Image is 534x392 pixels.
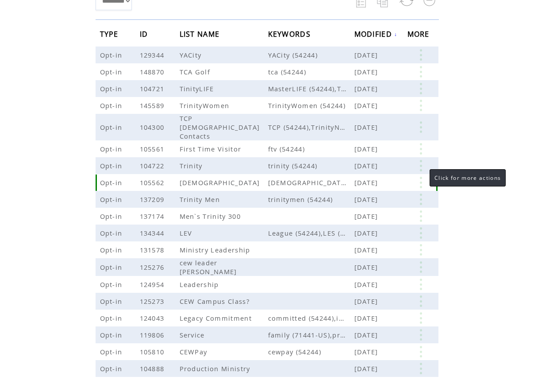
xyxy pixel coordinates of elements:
[180,67,213,76] span: TCA Golf
[268,50,354,59] span: YACity (54244)
[354,280,380,289] span: [DATE]
[407,27,432,43] span: MORE
[268,330,354,339] span: family (71441-US),prayer (71441-Ca),serve (71441-Ca),Trinity (71441-US),volunteer (71441-Ca)
[100,50,125,59] span: Opt-in
[180,330,207,339] span: Service
[354,31,398,37] a: MODIFIED↓
[140,245,167,254] span: 131578
[100,31,121,36] a: TYPE
[354,84,380,93] span: [DATE]
[100,84,125,93] span: Opt-in
[140,330,167,339] span: 119806
[354,161,380,170] span: [DATE]
[268,67,354,76] span: tca (54244)
[268,123,354,132] span: TCP (54244),TrinityNews (54244)
[180,27,222,43] span: LIST NAME
[100,101,125,110] span: Opt-in
[180,31,222,36] a: LIST NAME
[268,229,354,237] span: League (54244),LES (54244),LEV (54244)
[140,178,167,187] span: 105562
[354,212,380,221] span: [DATE]
[268,144,354,153] span: ftv (54244)
[100,27,121,43] span: TYPE
[180,314,254,322] span: Legacy Commitment
[354,144,380,153] span: [DATE]
[180,178,262,187] span: [DEMOGRAPHIC_DATA]
[100,195,125,204] span: Opt-in
[100,364,125,373] span: Opt-in
[180,258,239,276] span: cew leader [PERSON_NAME]
[140,195,167,204] span: 137209
[354,195,380,204] span: [DATE]
[354,245,380,254] span: [DATE]
[100,67,125,76] span: Opt-in
[140,212,167,221] span: 137174
[354,263,380,272] span: [DATE]
[354,364,380,373] span: [DATE]
[100,314,125,322] span: Opt-in
[100,229,125,237] span: Opt-in
[354,67,380,76] span: [DATE]
[268,161,354,170] span: trinity (54244)
[140,144,167,153] span: 105561
[100,144,125,153] span: Opt-in
[180,114,260,140] span: TCP [DEMOGRAPHIC_DATA] Contacts
[140,347,167,356] span: 105810
[100,178,125,187] span: Opt-in
[140,280,167,289] span: 124954
[354,123,380,132] span: [DATE]
[268,101,354,110] span: TrinityWomen (54244)
[100,212,125,221] span: Opt-in
[140,123,167,132] span: 104300
[140,27,150,43] span: ID
[100,297,125,306] span: Opt-in
[354,347,380,356] span: [DATE]
[268,347,354,356] span: cewpay (54244)
[180,229,195,237] span: LEV
[354,50,380,59] span: [DATE]
[354,27,395,43] span: MODIFIED
[180,84,216,93] span: TinityLIFE
[180,245,253,254] span: Ministry Leadership
[140,67,167,76] span: 148870
[180,161,205,170] span: Trinity
[180,280,221,289] span: Leadership
[180,364,253,373] span: Production Ministry
[268,27,313,43] span: KEYWORDS
[140,364,167,373] span: 104888
[100,330,125,339] span: Opt-in
[140,31,150,36] a: ID
[180,212,243,221] span: Men`s Trinity 300
[268,195,354,204] span: trinitymen (54244)
[354,330,380,339] span: [DATE]
[434,174,501,182] span: Click for more actions
[268,31,313,36] a: KEYWORDS
[100,245,125,254] span: Opt-in
[140,50,167,59] span: 129344
[140,314,167,322] span: 124043
[140,84,167,93] span: 104721
[354,101,380,110] span: [DATE]
[180,347,210,356] span: CEWPay
[354,314,380,322] span: [DATE]
[140,101,167,110] span: 145589
[100,280,125,289] span: Opt-in
[140,161,167,170] span: 104722
[180,195,223,204] span: Trinity Men
[140,229,167,237] span: 134344
[180,297,252,306] span: CEW Campus Class?
[268,84,354,93] span: MasterLIFE (54244),TrinityLIFE (54244),VBSLife (54244)
[140,263,167,272] span: 125276
[268,314,354,322] span: committed (54244),inheritance (54244)
[100,347,125,356] span: Opt-in
[180,144,244,153] span: First Time Visitor
[100,263,125,272] span: Opt-in
[354,229,380,237] span: [DATE]
[268,178,354,187] span: christian (54244),grow (54244)
[100,123,125,132] span: Opt-in
[180,50,204,59] span: YACity
[140,297,167,306] span: 125273
[354,297,380,306] span: [DATE]
[100,161,125,170] span: Opt-in
[354,178,380,187] span: [DATE]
